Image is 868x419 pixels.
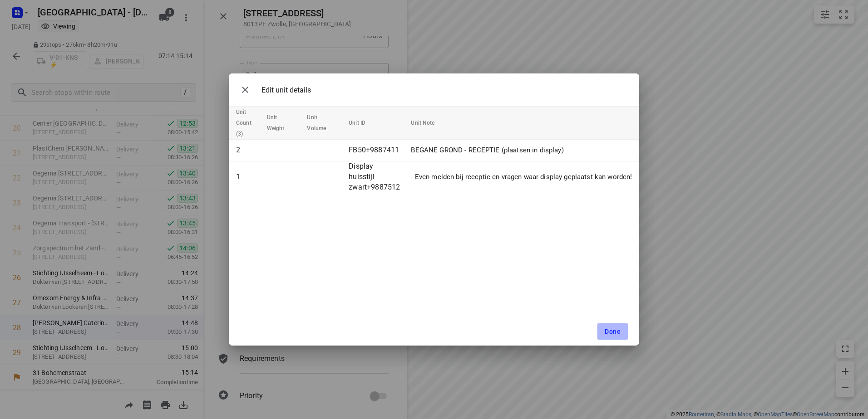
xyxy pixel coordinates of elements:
[267,112,296,134] span: Unit Weight
[236,107,263,139] span: Unit Count (3)
[597,323,628,340] button: Done
[411,117,446,128] span: Unit Note
[605,328,621,335] span: Done
[349,117,377,128] span: Unit ID
[411,145,632,156] p: BEGANE GROND - RECEPTIE (plaatsen in display)
[307,112,338,134] span: Unit Volume
[229,140,263,161] td: 2
[345,161,407,193] td: Display huisstijl zwart+9887512
[229,161,263,193] td: 1
[236,81,311,99] div: Edit unit details
[345,140,407,161] td: FB50+9887411
[411,172,632,182] p: - Even melden bij receptie en vragen waar display geplaatst kan worden!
